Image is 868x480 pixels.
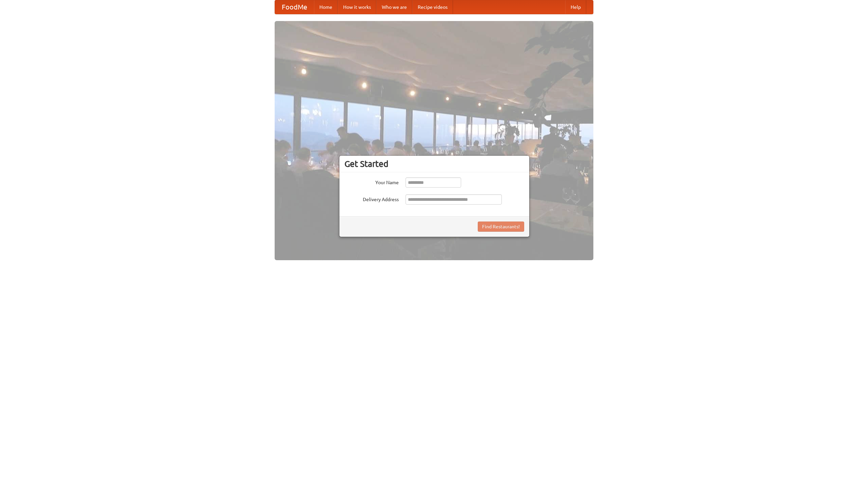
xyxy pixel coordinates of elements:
a: Recipe videos [412,0,453,14]
h3: Get Started [344,159,524,169]
a: How it works [338,0,376,14]
label: Delivery Address [344,194,399,203]
button: Find Restaurants! [478,222,524,232]
a: Home [314,0,338,14]
a: Help [565,0,586,14]
label: Your Name [344,177,399,186]
a: FoodMe [275,0,314,14]
a: Who we are [376,0,412,14]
